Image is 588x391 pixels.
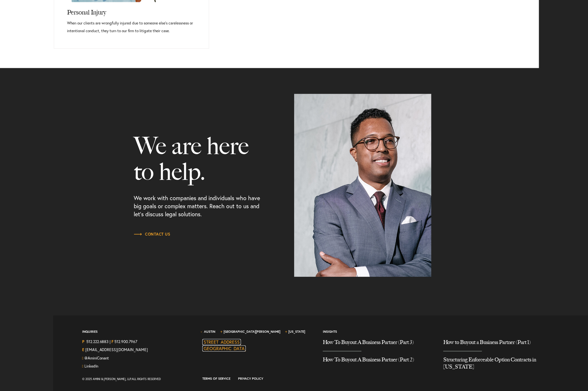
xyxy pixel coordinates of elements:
[85,347,148,352] a: Email Us
[323,339,434,351] a: How To Buyout A Business Partner (Part 3)
[110,339,111,346] span: |
[82,347,84,352] strong: E
[86,339,109,344] a: Call us at 5122226883
[134,231,170,237] a: Contact Us
[112,339,114,344] strong: F
[67,19,196,35] p: When our clients are wrongfully injured due to someone else’s carelessness or intentional conduct...
[202,377,230,381] a: Terms of Service
[54,2,209,48] a: Personal InjuryWhen our clients are wrongfully injured due to someone else’s carelessness or inte...
[294,94,432,277] img: interstitial-services-1.jpg
[82,339,84,344] strong: P
[134,133,262,184] h3: We are here to help.
[288,330,305,334] a: [US_STATE]
[67,2,196,19] h3: Personal Injury
[323,330,337,334] a: Insights
[202,339,246,351] a: View on map
[134,232,170,236] span: Contact Us
[204,330,215,334] a: Austin
[443,351,554,375] a: Structuring Enforceable Option Contracts in Texas
[323,351,434,368] a: How To Buyout A Business Partner (Part 2)
[84,364,98,368] a: Join us on LinkedIn
[82,330,98,339] span: Inquiries
[443,339,554,351] a: How to Buyout a Business Partner (Part 1)
[224,330,280,334] a: [GEOGRAPHIC_DATA][PERSON_NAME]
[84,356,109,360] a: Follow us on Twitter
[238,377,263,381] a: Privacy Policy
[82,375,193,383] div: © 2025 Amini & [PERSON_NAME], LLP. All Rights Reserved
[134,184,262,231] p: We work with companies and individuals who have big goals or complex matters. Reach out to us and...
[115,339,138,344] a: 512.900.7967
